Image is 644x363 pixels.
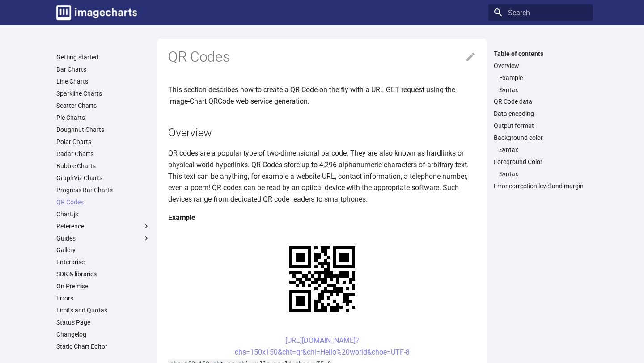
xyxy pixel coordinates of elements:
[56,5,137,20] img: logo
[168,48,476,67] h1: QR Codes
[56,342,150,350] a: Static Chart Editor
[56,77,150,85] a: Line Charts
[488,50,593,58] label: Table of contents
[56,186,150,194] a: Progress Bar Charts
[56,65,150,73] a: Bar Charts
[499,74,588,82] a: Example
[235,336,410,356] a: [URL][DOMAIN_NAME]?chs=150x150&cht=qr&chl=Hello%20world&choe=UTF-8
[56,222,150,230] label: Reference
[56,53,150,61] a: Getting started
[56,174,150,182] a: GraphViz Charts
[56,318,150,326] a: Status Page
[56,270,150,278] a: SDK & libraries
[56,306,150,314] a: Limits and Quotas
[494,97,588,106] a: QR Code data
[56,330,150,338] a: Changelog
[499,146,588,154] a: Syntax
[56,89,150,97] a: Sparkline Charts
[274,231,371,328] img: chart
[494,182,588,190] a: Error correction level and margin
[168,84,476,107] p: This section describes how to create a QR Code on the fly with a URL GET request using the Image-...
[56,210,150,218] a: Chart.js
[168,148,476,205] p: QR codes are a popular type of two-dimensional barcode. They are also known as hardlinks or physi...
[494,122,588,130] a: Output format
[494,134,588,142] a: Background color
[494,62,588,70] a: Overview
[56,198,150,206] a: QR Codes
[56,126,150,134] a: Doughnut Charts
[56,150,150,158] a: Radar Charts
[56,258,150,266] a: Enterprise
[56,246,150,254] a: Gallery
[494,146,588,154] nav: Background color
[494,74,588,94] nav: Overview
[499,170,588,178] a: Syntax
[56,114,150,122] a: Pie Charts
[56,282,150,290] a: On Premise
[488,50,593,190] nav: Table of contents
[488,4,593,21] input: Search
[494,158,588,166] a: Foreground Color
[168,125,476,140] h2: Overview
[56,234,150,242] label: Guides
[56,138,150,146] a: Polar Charts
[56,101,150,110] a: Scatter Charts
[56,294,150,302] a: Errors
[494,110,588,118] a: Data encoding
[168,212,476,224] h4: Example
[499,86,588,94] a: Syntax
[56,162,150,170] a: Bubble Charts
[494,170,588,178] nav: Foreground Color
[53,2,140,24] a: Image-Charts documentation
